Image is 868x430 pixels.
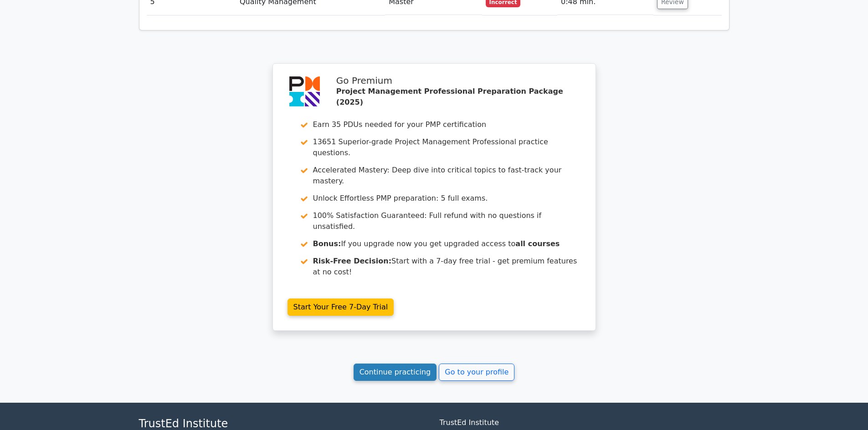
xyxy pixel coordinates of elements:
[288,298,394,316] a: Start Your Free 7-Day Trial
[354,364,437,381] a: Continue practicing
[439,364,514,381] a: Go to your profile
